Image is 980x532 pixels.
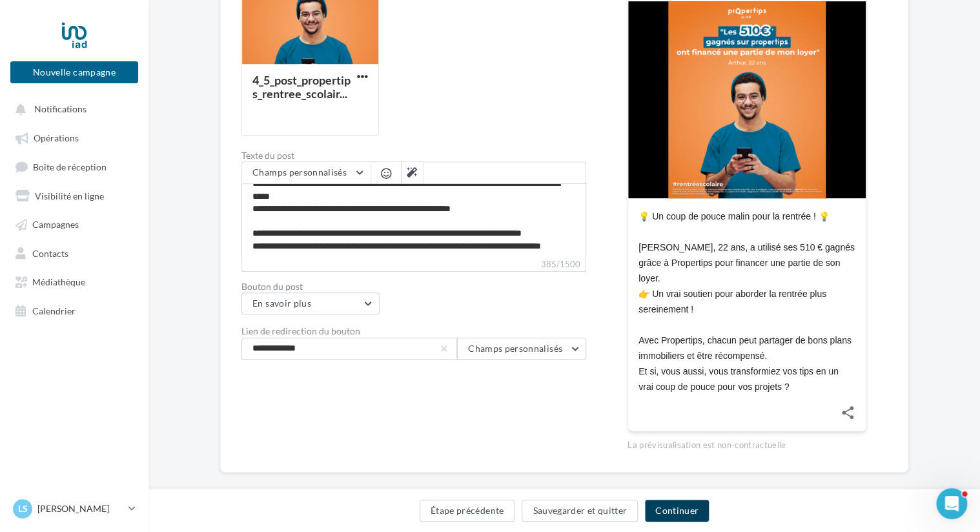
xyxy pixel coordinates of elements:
[34,103,87,114] span: Notifications
[33,161,107,172] span: Boîte de réception
[936,488,967,519] iframe: Intercom live chat
[32,305,76,316] span: Calendrier
[8,269,141,292] a: Médiathèque
[628,435,866,451] div: La prévisualisation est non-contractuelle
[32,276,85,287] span: Médiathèque
[252,298,311,309] span: En savoir plus
[8,212,141,235] a: Campagnes
[638,209,855,394] div: 💡 Un coup de pouce malin pour la rentrée ! 💡 [PERSON_NAME], 22 ans, a utilisé ses 510 € gagnés gr...
[32,247,68,258] span: Contacts
[10,496,138,521] a: Ls [PERSON_NAME]
[645,500,709,522] button: Continuer
[10,61,138,83] button: Nouvelle campagne
[420,500,515,522] button: Étape précédente
[35,190,104,201] span: Visibilité en ligne
[32,219,79,230] span: Campagnes
[8,298,141,322] a: Calendrier
[241,151,586,160] label: Texte du post
[241,292,380,314] button: En savoir plus
[8,154,141,178] a: Boîte de réception
[242,162,371,184] button: Champs personnalisés
[668,1,826,198] img: 4_5_post_propertips_rentree_scolaire_2025 (1)
[252,73,351,101] div: 4_5_post_propertips_rentree_scolair...
[8,183,141,207] a: Visibilité en ligne
[37,502,123,515] p: [PERSON_NAME]
[8,241,141,264] a: Contacts
[34,132,79,143] span: Opérations
[18,502,28,515] span: Ls
[241,258,586,272] label: 385/1500
[522,500,638,522] button: Sauvegarder et quitter
[468,343,562,354] span: Champs personnalisés
[8,125,141,148] a: Opérations
[241,327,360,336] label: Lien de redirection du bouton
[241,282,586,291] label: Bouton du post
[8,97,136,120] button: Notifications
[457,338,586,360] button: Champs personnalisés
[252,167,347,178] span: Champs personnalisés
